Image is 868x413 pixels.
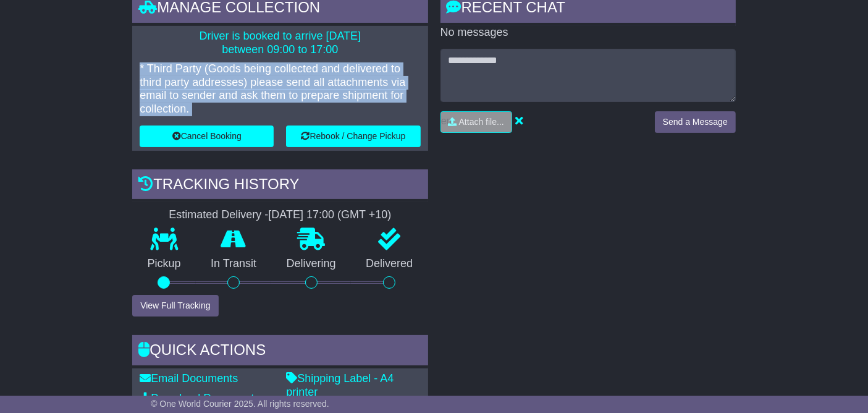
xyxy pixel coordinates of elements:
div: Tracking history [132,169,428,203]
p: In Transit [196,257,272,271]
a: Shipping Label - A4 printer [286,372,394,398]
a: Email Documents [140,372,238,385]
button: Cancel Booking [140,126,274,147]
button: Send a Message [655,111,736,133]
a: Download Documents [140,392,259,404]
p: Driver is booked to arrive [DATE] between 09:00 to 17:00 [140,30,420,56]
button: Rebook / Change Pickup [286,126,420,147]
span: © One World Courier 2025. All rights reserved. [151,399,329,409]
p: No messages [440,26,736,40]
div: Estimated Delivery - [132,208,428,222]
div: Quick Actions [132,335,428,368]
p: * Third Party (Goods being collected and delivered to third party addresses) please send all atta... [140,62,420,116]
button: View Full Tracking [132,295,218,317]
p: Delivered [351,257,428,271]
p: Delivering [271,257,351,271]
div: [DATE] 17:00 (GMT +10) [268,208,391,222]
p: Pickup [132,257,196,271]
